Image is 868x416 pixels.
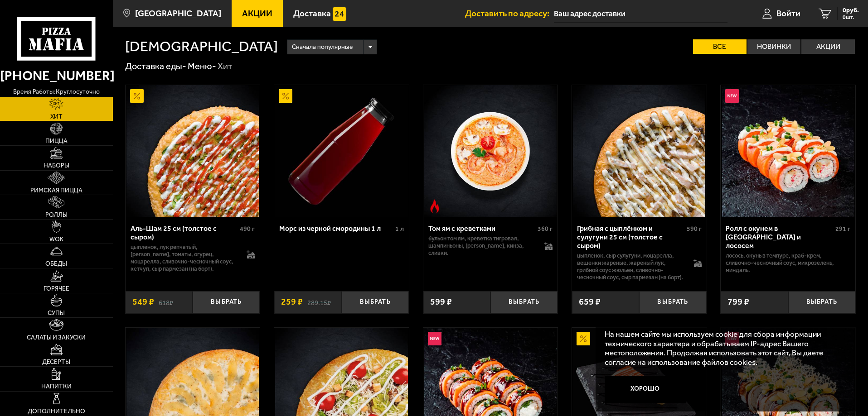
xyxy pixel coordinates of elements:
[423,85,558,217] a: Острое блюдоТом ям с креветками
[126,85,259,217] img: Аль-Шам 25 см (толстое с сыром)
[490,291,558,313] button: Выбрать
[726,224,833,250] div: Ролл с окунем в [GEOGRAPHIC_DATA] и лососем
[639,291,706,313] button: Выбрать
[125,39,278,54] h1: [DEMOGRAPHIC_DATA]
[42,359,70,365] span: Десерты
[240,225,255,233] span: 490 г
[41,383,72,390] span: Напитки
[279,224,393,233] div: Морс из черной смородины 1 л
[721,85,855,217] a: НовинкаРолл с окунем в темпуре и лососем
[727,297,749,306] span: 799 ₽
[465,9,554,18] span: Доставить по адресу:
[843,7,859,14] span: 0 руб.
[687,225,702,233] span: 590 г
[722,85,854,217] img: Ролл с окунем в темпуре и лососем
[424,85,557,217] img: Том ям с креветками
[159,297,173,306] s: 618 ₽
[428,224,536,233] div: Том ям с креветками
[572,85,707,217] a: Грибная с цыплёнком и сулугуни 25 см (толстое с сыром)
[554,5,727,22] input: Ваш адрес доставки
[45,261,67,267] span: Обеды
[218,61,233,72] div: Хит
[333,7,346,21] img: 15daf4d41897b9f0e9f617042186c801.svg
[605,376,686,403] button: Хорошо
[428,199,441,213] img: Острое блюдо
[577,252,684,281] p: цыпленок, сыр сулугуни, моцарелла, вешенки жареные, жареный лук, грибной соус Жюльен, сливочно-че...
[125,61,186,72] a: Доставка еды-
[342,291,409,313] button: Выбрать
[307,297,331,306] s: 289.15 ₽
[130,89,144,103] img: Акционный
[577,224,684,250] div: Грибная с цыплёнком и сулугуни 25 см (толстое с сыром)
[30,187,82,194] span: Римская пицца
[577,332,590,345] img: Акционный
[281,297,303,306] span: 259 ₽
[747,39,801,54] label: Новинки
[135,9,221,18] span: [GEOGRAPHIC_DATA]
[776,9,800,18] span: Войти
[132,297,154,306] span: 549 ₽
[131,244,238,273] p: цыпленок, лук репчатый, [PERSON_NAME], томаты, огурец, моцарелла, сливочно-чесночный соус, кетчуп...
[538,225,553,233] span: 360 г
[188,61,216,72] a: Меню-
[788,291,855,313] button: Выбрать
[693,39,747,54] label: Все
[801,39,855,54] label: Акции
[48,310,65,316] span: Супы
[579,297,601,306] span: 659 ₽
[275,85,407,217] img: Морс из черной смородины 1 л
[193,291,260,313] button: Выбрать
[725,89,739,103] img: Новинка
[726,252,850,274] p: лосось, окунь в темпуре, краб-крем, сливочно-чесночный соус, микрозелень, миндаль.
[428,235,536,257] p: бульон том ям, креветка тигровая, шампиньоны, [PERSON_NAME], кинза, сливки.
[28,408,85,415] span: Дополнительно
[274,85,409,217] a: АкционныйМорс из черной смородины 1 л
[44,286,69,292] span: Горячее
[131,224,238,241] div: Аль-Шам 25 см (толстое с сыром)
[573,85,705,217] img: Грибная с цыплёнком и сулугуни 25 см (толстое с сыром)
[45,212,68,218] span: Роллы
[430,297,452,306] span: 599 ₽
[242,9,272,18] span: Акции
[126,85,260,217] a: АкционныйАль-Шам 25 см (толстое с сыром)
[27,335,86,341] span: Салаты и закуски
[45,138,68,144] span: Пицца
[428,332,441,345] img: Новинка
[395,225,404,233] span: 1 л
[843,14,859,20] span: 0 шт.
[835,225,850,233] span: 291 г
[50,114,63,120] span: Хит
[292,38,353,56] span: Сначала популярные
[44,163,69,169] span: Наборы
[279,89,292,103] img: Акционный
[293,9,331,18] span: Доставка
[49,236,63,243] span: WOK
[605,330,842,367] p: На нашем сайте мы используем cookie для сбора информации технического характера и обрабатываем IP...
